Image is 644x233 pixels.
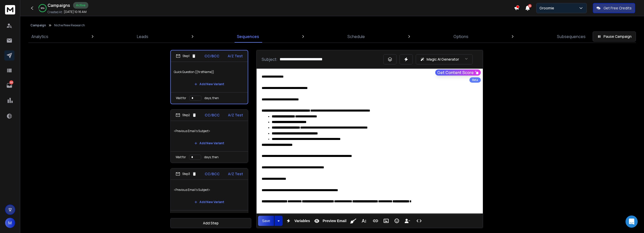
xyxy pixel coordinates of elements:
button: Insert Unsubscribe Link [403,216,412,226]
p: Subject: [262,56,278,62]
p: A/Z Test [228,171,243,176]
a: Options [450,30,471,43]
p: CC/BCC [204,53,219,59]
p: Wait for [176,155,186,159]
li: Step3CC/BCCA/Z Test<Previous Email's Subject>Add New VariantWait fordays, then [170,168,248,222]
button: M [5,218,15,228]
a: 220 [4,80,14,91]
button: Magic AI Generator [416,54,473,64]
p: 220 [9,80,13,84]
button: Add New Variant [190,197,228,207]
button: Code View [414,216,424,226]
li: Step2CC/BCCA/Z Test<Previous Email's Subject>Add New VariantWait fordays, then [170,109,248,163]
p: Sequences [237,33,259,40]
span: 50 [528,4,532,8]
p: Wait for [176,96,186,100]
button: Add Step [170,218,251,228]
p: Magic AI Generator [427,57,459,62]
a: Sequences [234,30,262,43]
p: <Previous Email's Subject> [174,183,245,197]
p: Options [453,33,468,40]
span: Variables [293,219,311,223]
div: Active [73,2,88,9]
button: Add New Variant [190,79,228,89]
div: Step 3 [176,172,197,176]
p: Groomie [539,6,556,11]
p: Niche/New Research [54,23,85,27]
button: Get Content Score [435,69,481,76]
li: Step1CC/BCCA/Z TestQuick Question {{firstName}}Add New VariantWait fordays, then [170,50,248,104]
p: Get Free Credits [604,6,632,11]
p: days, then [204,96,219,100]
button: Emoticons [392,216,402,226]
button: Insert Link (Ctrl+K) [371,216,380,226]
a: Leads [134,30,151,43]
button: Preview Email [312,216,347,226]
p: 90 % [41,7,45,10]
button: More Text [359,216,369,226]
p: CC/BCC [205,113,220,118]
p: <Previous Email's Subject> [174,124,245,138]
a: Analytics [28,30,51,43]
p: Analytics [31,33,48,40]
h1: Campaigns [48,2,70,8]
div: Beta [469,77,481,83]
p: Leads [137,33,148,40]
button: Pause Campaign [593,31,636,42]
button: Get Free Credits [593,3,635,13]
p: Quick Question {{firstName}} [174,65,245,79]
a: Subsequences [554,30,589,43]
button: Campaign [30,23,46,27]
button: Clean HTML [348,216,358,226]
div: Step 2 [176,113,197,117]
div: Step 1 [176,54,196,58]
p: days, then [204,155,219,159]
p: A/Z Test [228,113,243,118]
button: Variables [284,216,311,226]
p: CC/BCC [205,171,220,176]
p: A/Z Test [228,53,243,59]
div: Open Intercom Messenger [626,216,638,228]
span: Preview Email [322,219,347,223]
a: Schedule [344,30,368,43]
button: Add New Variant [190,138,228,148]
button: Save [258,216,274,226]
p: Created At: [48,10,63,14]
p: Schedule [347,33,365,40]
button: Insert Image (Ctrl+P) [381,216,391,226]
p: Subsequences [557,33,586,40]
p: [DATE] 10:16 AM [64,10,87,14]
